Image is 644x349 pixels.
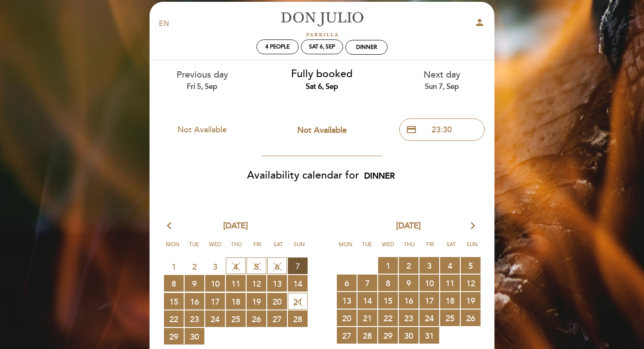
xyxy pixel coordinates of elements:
[205,275,225,292] span: 10
[226,275,246,292] span: 11
[265,44,290,50] span: 4 people
[248,240,266,257] span: Fri
[226,257,246,274] span: 4
[396,220,421,232] span: [DATE]
[185,240,203,257] span: Tue
[337,240,355,257] span: Mon
[388,69,495,92] div: Next day
[247,310,266,327] span: 26
[267,275,287,292] span: 13
[164,275,184,292] span: 8
[337,327,357,344] span: 27
[421,240,439,257] span: Fri
[185,293,204,310] span: 16
[159,118,245,141] button: Not Available
[378,292,398,309] span: 15
[469,220,477,232] i: arrow_forward_ios
[356,44,377,51] div: Dinner
[269,240,287,257] span: Sat
[185,328,204,345] span: 30
[406,124,417,135] span: credit_card
[357,327,377,344] span: 28
[297,125,347,135] span: Not Available
[267,293,287,310] span: 20
[378,310,398,326] span: 22
[167,220,175,232] i: arrow_back_ios
[379,240,397,257] span: Wed
[461,292,481,309] span: 19
[223,220,248,232] span: [DATE]
[440,275,460,291] span: 11
[288,257,308,274] span: 7
[440,310,460,326] span: 25
[399,275,419,291] span: 9
[337,310,357,326] span: 20
[185,275,204,292] span: 9
[400,240,418,257] span: Thu
[357,275,377,291] span: 7
[149,69,256,92] div: Previous day
[164,293,184,310] span: 15
[440,292,460,309] span: 18
[399,310,419,326] span: 23
[185,258,204,275] span: 2
[164,328,184,345] span: 29
[149,82,256,92] div: Fri 5, Sep
[206,240,224,257] span: Wed
[291,68,353,80] span: Fully booked
[337,275,357,291] span: 6
[227,240,245,257] span: Thu
[378,257,398,274] span: 1
[185,310,204,327] span: 23
[269,82,375,92] div: Sat 6, Sep
[164,258,184,275] span: 1
[247,275,266,292] span: 12
[288,310,308,327] span: 28
[164,310,184,327] span: 22
[226,293,246,310] span: 18
[419,275,439,291] span: 10
[288,293,308,310] span: 21
[378,327,398,344] span: 29
[442,240,460,257] span: Sat
[226,310,246,327] span: 25
[399,118,485,141] button: credit_card 23:30
[399,327,419,344] span: 30
[399,292,419,309] span: 16
[358,240,376,257] span: Tue
[419,310,439,326] span: 24
[247,293,266,310] span: 19
[419,327,439,344] span: 31
[267,257,287,274] span: 6
[164,240,182,257] span: Mon
[357,310,377,326] span: 21
[247,169,359,182] span: Availability calendar for
[440,257,460,274] span: 4
[205,258,225,275] span: 3
[378,275,398,291] span: 8
[461,310,481,326] span: 26
[357,292,377,309] span: 14
[419,257,439,274] span: 3
[309,44,335,50] div: Sat 6, Sep
[399,257,419,274] span: 2
[388,82,495,92] div: Sun 7, Sep
[266,12,378,36] a: [PERSON_NAME]
[205,310,225,327] span: 24
[474,17,485,31] button: person
[247,257,266,274] span: 5
[337,292,357,309] span: 13
[419,292,439,309] span: 17
[463,240,481,257] span: Sun
[461,257,481,274] span: 5
[461,275,481,291] span: 12
[267,310,287,327] span: 27
[279,119,365,141] button: Not Available
[474,17,485,28] i: person
[291,240,309,257] span: Sun
[288,275,308,292] span: 14
[205,293,225,310] span: 17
